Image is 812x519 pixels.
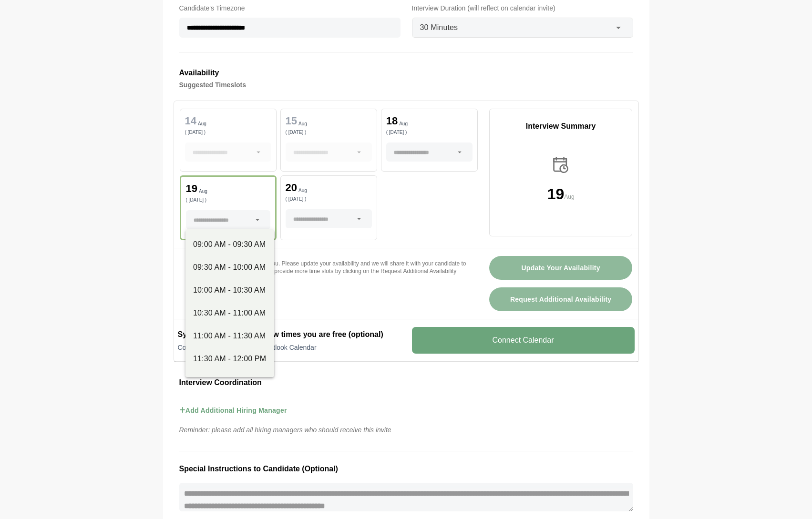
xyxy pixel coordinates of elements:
p: Aug [199,189,207,194]
img: calender [551,155,571,175]
h3: Interview Coordination [179,377,633,389]
span: 30 Minutes [420,21,458,34]
p: 18 [386,116,398,126]
h2: Sync your calendar to show times you are free (optional) [178,329,401,340]
p: Aug [564,192,574,202]
h3: Special Instructions to Candidate (Optional) [179,463,633,475]
p: 15 [286,116,297,126]
button: Request Additional Availability [489,287,633,311]
p: Reminder: please add all hiring managers who should receive this invite [174,424,639,436]
p: Aug [399,122,408,126]
v-button: Connect Calendar [412,327,635,354]
h4: Suggested Timeslots [179,79,633,91]
p: ( [DATE] ) [185,130,271,135]
p: ( [DATE] ) [286,130,372,135]
button: Add Additional Hiring Manager [179,397,287,424]
p: ( [DATE] ) [286,197,372,202]
p: Connect Google Calendar or Outlook Calendar [178,343,401,352]
button: Update Your Availability [489,256,633,280]
p: 19 [547,186,565,202]
p: 14 [185,116,196,126]
p: 20 [286,183,297,193]
p: Aug [298,122,307,126]
p: If none of these times work for you. Please update your availability and we will share it with yo... [191,260,466,283]
p: Aug [198,122,206,126]
p: Aug [298,188,307,193]
p: ( [DATE] ) [386,130,473,135]
p: 19 [186,183,197,194]
label: Candidate's Timezone [179,2,401,14]
label: Interview Duration (will reflect on calendar invite) [412,2,633,14]
h3: Availability [179,67,633,79]
p: ( [DATE] ) [186,198,270,203]
p: Interview Summary [490,121,632,132]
